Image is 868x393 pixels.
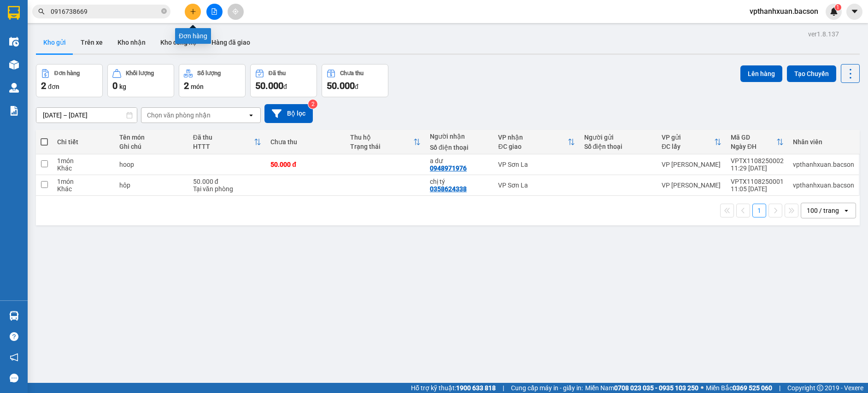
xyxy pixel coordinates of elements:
[731,178,784,185] div: VPTX1108250001
[161,8,167,14] span: close-circle
[175,28,211,44] div: Đơn hàng
[585,383,698,393] span: Miền Nam
[836,4,839,11] span: 1
[57,164,110,172] div: Khác
[57,185,110,193] div: Khác
[119,161,184,168] div: hoop
[726,130,788,154] th: Toggle SortBy
[327,80,355,91] span: 50.000
[793,161,854,168] div: vpthanhxuan.bacson
[430,133,489,140] div: Người nhận
[740,65,782,82] button: Lên hàng
[57,178,110,185] div: 1 món
[731,185,784,193] div: 11:05 [DATE]
[12,67,161,82] b: GỬI : VP [PERSON_NAME]
[657,130,726,154] th: Toggle SortBy
[742,6,826,17] span: vpthanhxuan.bacson
[350,143,413,150] div: Trạng thái
[346,130,425,154] th: Toggle SortBy
[662,182,721,189] div: VP [PERSON_NAME]
[110,31,153,53] button: Kho nhận
[662,134,714,141] div: VP gửi
[731,134,776,141] div: Mã GD
[73,31,110,53] button: Trên xe
[9,106,19,116] img: solution-icon
[193,134,254,141] div: Đã thu
[193,178,261,185] div: 50.000 đ
[10,332,18,341] span: question-circle
[36,31,73,53] button: Kho gửi
[9,37,19,47] img: warehouse-icon
[807,206,839,215] div: 100 / trang
[793,182,854,189] div: vpthanhxuan.bacson
[36,108,137,123] input: Select a date range.
[511,383,583,393] span: Cung cấp máy in - giấy in:
[793,138,854,146] div: Nhân viên
[48,83,59,90] span: đơn
[86,23,385,34] li: Số 378 [PERSON_NAME] ( trong nhà khách [GEOGRAPHIC_DATA])
[228,4,244,20] button: aim
[119,143,184,150] div: Ghi chú
[662,161,721,168] div: VP [PERSON_NAME]
[270,161,341,168] div: 50.000 đ
[54,70,80,76] div: Đơn hàng
[456,384,496,392] strong: 1900 633 818
[731,157,784,164] div: VPTX1108250002
[733,384,772,392] strong: 0369 525 060
[752,204,766,217] button: 1
[584,134,652,141] div: Người gửi
[36,64,103,97] button: Đơn hàng2đơn
[308,100,317,109] sup: 2
[206,4,223,20] button: file-add
[51,6,159,17] input: Tìm tên, số ĐT hoặc mã đơn
[57,138,110,146] div: Chi tiết
[322,64,388,97] button: Chưa thu50.000đ
[846,4,862,20] button: caret-down
[250,64,317,97] button: Đã thu50.000đ
[355,83,358,90] span: đ
[153,31,204,53] button: Kho công nợ
[57,157,110,164] div: 1 món
[204,31,258,53] button: Hàng đã giao
[787,65,836,82] button: Tạo Chuyến
[614,384,698,392] strong: 0708 023 035 - 0935 103 250
[112,80,117,91] span: 0
[503,383,504,393] span: |
[706,383,772,393] span: Miền Bắc
[9,60,19,70] img: warehouse-icon
[119,182,184,189] div: hôp
[701,386,704,390] span: ⚪️
[10,353,18,362] span: notification
[191,83,204,90] span: món
[731,164,784,172] div: 11:29 [DATE]
[843,207,850,214] svg: open
[430,164,467,172] div: 0948971976
[188,130,266,154] th: Toggle SortBy
[269,70,286,76] div: Đã thu
[411,383,496,393] span: Hỗ trợ kỹ thuật:
[340,70,364,76] div: Chưa thu
[264,104,313,123] button: Bộ lọc
[179,64,246,97] button: Số lượng2món
[247,111,255,119] svg: open
[430,157,489,164] div: a dư
[10,374,18,382] span: message
[41,80,46,91] span: 2
[184,80,189,91] span: 2
[731,143,776,150] div: Ngày ĐH
[185,4,201,20] button: plus
[38,8,45,15] span: search
[779,383,780,393] span: |
[283,83,287,90] span: đ
[190,8,196,15] span: plus
[493,130,579,154] th: Toggle SortBy
[107,64,174,97] button: Khối lượng0kg
[808,29,839,39] div: ver 1.8.137
[86,34,385,46] li: Hotline: 0965551559
[498,182,575,189] div: VP Sơn La
[119,83,126,90] span: kg
[197,70,221,76] div: Số lượng
[498,134,567,141] div: VP nhận
[430,144,489,151] div: Số điện thoại
[232,8,239,15] span: aim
